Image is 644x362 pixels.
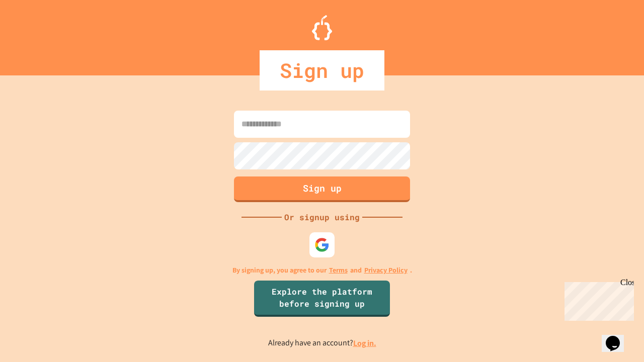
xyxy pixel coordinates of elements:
[314,237,330,252] img: google-icon.svg
[329,265,348,276] a: Terms
[4,4,69,64] div: Chat with us now!Close
[602,322,634,352] iframe: chat widget
[364,265,408,276] a: Privacy Policy
[254,281,390,317] a: Explore the platform before signing up
[353,338,376,348] a: Log in.
[560,278,634,321] iframe: chat widget
[234,176,410,202] button: Sign up
[232,265,412,276] p: By signing up, you agree to our and .
[312,15,332,40] img: Logo.svg
[260,50,384,90] div: Sign up
[282,211,362,223] div: Or signup using
[268,337,376,349] p: Already have an account?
